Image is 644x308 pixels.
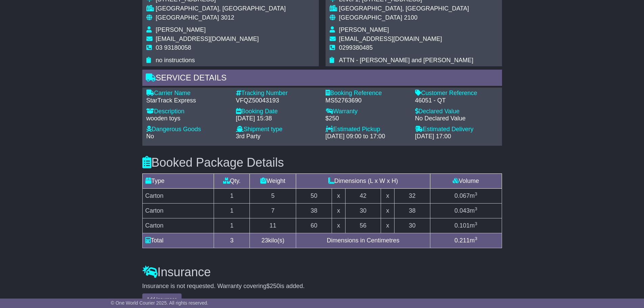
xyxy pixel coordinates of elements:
[430,173,502,188] td: Volume
[381,218,394,233] td: x
[142,283,502,290] div: Insurance is not requested. Warranty covering is added.
[142,173,214,188] td: Type
[404,14,418,21] span: 2100
[146,115,229,122] div: wooden toys
[221,14,234,21] span: 3012
[156,35,259,42] span: [EMAIL_ADDRESS][DOMAIN_NAME]
[156,5,286,13] div: [GEOGRAPHIC_DATA], [GEOGRAPHIC_DATA]
[326,90,408,97] div: Booking Reference
[250,173,296,188] td: Weight
[250,188,296,203] td: 5
[394,188,430,203] td: 32
[381,203,394,218] td: x
[454,207,470,214] span: 0.043
[142,293,182,305] button: Add Insurance
[142,156,502,169] h3: Booked Package Details
[296,173,430,188] td: Dimensions (L x W x H)
[142,265,502,279] h3: Insurance
[430,218,502,233] td: m
[415,115,498,122] div: No Declared Value
[146,108,229,115] div: Description
[326,133,408,140] div: [DATE] 09:00 to 17:00
[266,283,280,289] span: $250
[430,233,502,248] td: m
[326,126,408,133] div: Estimated Pickup
[415,108,498,115] div: Declared Value
[142,218,214,233] td: Carton
[345,188,381,203] td: 42
[236,108,319,115] div: Booking Date
[146,126,229,133] div: Dangerous Goods
[430,188,502,203] td: m
[236,90,319,97] div: Tracking Number
[156,26,206,33] span: [PERSON_NAME]
[142,70,502,88] div: Service Details
[111,300,209,306] span: © One World Courier 2025. All rights reserved.
[214,203,250,218] td: 1
[430,203,502,218] td: m
[250,218,296,233] td: 11
[332,188,345,203] td: x
[415,97,498,104] div: 46051 - QT
[236,115,319,122] div: [DATE] 15:38
[146,133,154,140] span: No
[261,237,268,244] span: 23
[339,26,389,33] span: [PERSON_NAME]
[332,203,345,218] td: x
[475,221,477,226] sup: 3
[415,90,498,97] div: Customer Reference
[156,44,191,51] span: 03 93180058
[326,97,408,104] div: MS52763690
[236,126,319,133] div: Shipment type
[296,188,332,203] td: 50
[454,222,470,229] span: 0.101
[475,191,477,196] sup: 3
[250,233,296,248] td: kilo(s)
[142,203,214,218] td: Carton
[394,203,430,218] td: 38
[475,236,477,241] sup: 3
[296,218,332,233] td: 60
[415,133,498,140] div: [DATE] 17:00
[214,233,250,248] td: 3
[214,218,250,233] td: 1
[454,237,470,244] span: 0.211
[214,188,250,203] td: 1
[326,108,408,115] div: Warranty
[142,233,214,248] td: Total
[339,14,402,21] span: [GEOGRAPHIC_DATA]
[415,126,498,133] div: Estimated Delivery
[326,115,408,122] div: $250
[475,206,477,211] sup: 3
[339,44,373,51] span: 0299380485
[394,218,430,233] td: 30
[250,203,296,218] td: 7
[236,97,319,104] div: VFQZ50043193
[296,233,430,248] td: Dimensions in Centimetres
[345,218,381,233] td: 56
[345,203,381,218] td: 30
[146,97,229,104] div: StarTrack Express
[339,35,442,42] span: [EMAIL_ADDRESS][DOMAIN_NAME]
[339,5,474,13] div: [GEOGRAPHIC_DATA], [GEOGRAPHIC_DATA]
[339,57,474,64] span: ATTN - [PERSON_NAME] and [PERSON_NAME]
[146,90,229,97] div: Carrier Name
[156,14,219,21] span: [GEOGRAPHIC_DATA]
[454,192,470,199] span: 0.067
[236,133,261,140] span: 3rd Party
[332,218,345,233] td: x
[142,188,214,203] td: Carton
[156,57,195,64] span: no instructions
[296,203,332,218] td: 38
[214,173,250,188] td: Qty.
[381,188,394,203] td: x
